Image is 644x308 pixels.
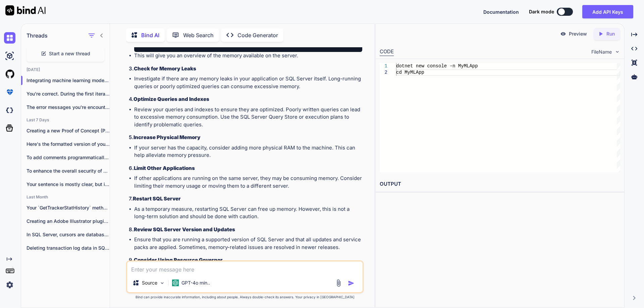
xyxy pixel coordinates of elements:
[26,77,110,84] p: Integrating machine learning models with...
[134,65,196,72] strong: Check for Memory Leaks
[569,30,587,37] p: Preview
[483,8,519,15] button: Documentation
[126,295,364,300] p: Bind can provide inaccurate information, including about people. Always double-check its answers....
[380,48,394,56] div: CODE
[348,280,355,287] img: icon
[4,279,15,291] img: settings
[483,9,519,15] span: Documentation
[606,30,615,37] p: Run
[380,69,387,76] div: 2
[614,49,620,55] img: chevron down
[21,67,110,72] h2: [DATE]
[560,31,566,37] img: preview
[134,205,362,221] li: As a temporary measure, restarting SQL Server can free up memory. However, this is not a long-ter...
[4,86,15,98] img: premium
[21,194,110,200] h2: Last Month
[49,50,90,57] span: Start a new thread
[4,32,15,44] img: chat
[134,226,235,233] strong: Review SQL Server Version and Updates
[134,52,362,60] li: This will give you an overview of the memory available on the server.
[26,245,110,251] p: Deleting transaction log data in SQL Server...
[129,226,362,234] h3: 8.
[181,280,210,286] p: GPT-4o min..
[4,68,15,80] img: githubLight
[26,181,110,188] p: Your sentence is mostly clear, but it...
[26,90,110,97] p: You're correct. During the first iterati...
[26,127,110,134] p: Creating a new Proof of Concept (POC)...
[134,175,362,190] li: If other applications are running on the same server, they may be consuming memory. Consider limi...
[5,5,46,15] img: Bind AI
[134,236,362,251] li: Ensure that you are running a supported version of SQL Server and that all updates and service pa...
[26,218,110,225] p: Creating an Adobe Illustrator plugin using ExtendScript...
[21,117,110,123] h2: Last 7 Days
[582,5,633,18] button: Add API Keys
[142,280,157,286] p: Source
[591,49,612,55] span: FileName
[26,104,110,111] p: The error messages you're encountering suggest that...
[134,144,362,159] li: If your server has the capacity, consider adding more physical RAM to the machine. This can help ...
[129,65,362,73] h3: 3.
[129,134,362,141] h3: 5.
[26,231,110,238] p: In SQL Server, cursors are database objects...
[26,204,110,211] p: Your `GetTrackerStatHistory` method is functional, but there...
[134,75,362,90] li: Investigate if there are any memory leaks in your application or SQL Server itself. Long-running ...
[141,31,159,39] p: Bind AI
[133,195,181,202] strong: Restart SQL Server
[159,280,165,286] img: Pick Models
[134,165,195,171] strong: Limit Other Applications
[26,154,110,161] p: To add comments programmatically in Google Docs...
[129,256,362,264] h3: 9.
[133,96,209,102] strong: Optimize Queries and Indexes
[237,31,278,39] p: Code Generator
[134,106,362,129] li: Review your queries and indexes to ensure they are optimized. Poorly written queries can lead to ...
[396,63,478,69] span: dotnet new console -n MyMLApp
[129,195,362,203] h3: 7.
[183,31,214,39] p: Web Search
[172,280,179,286] img: GPT-4o mini
[129,96,362,103] h3: 4.
[26,32,48,40] h1: Threads
[4,50,15,62] img: ai-studio
[26,168,110,174] p: To enhance the overall security of your...
[380,63,387,69] div: 1
[4,105,15,116] img: darkCloudIdeIcon
[335,279,342,287] img: attachment
[133,134,201,140] strong: Increase Physical Memory
[26,141,110,147] p: Here's the formatted version of your stored...
[396,70,424,75] span: cd MyMLApp
[376,176,624,192] h2: OUTPUT
[134,257,223,263] strong: Consider Using Resource Governor
[129,165,362,172] h3: 6.
[529,8,554,15] span: Dark mode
